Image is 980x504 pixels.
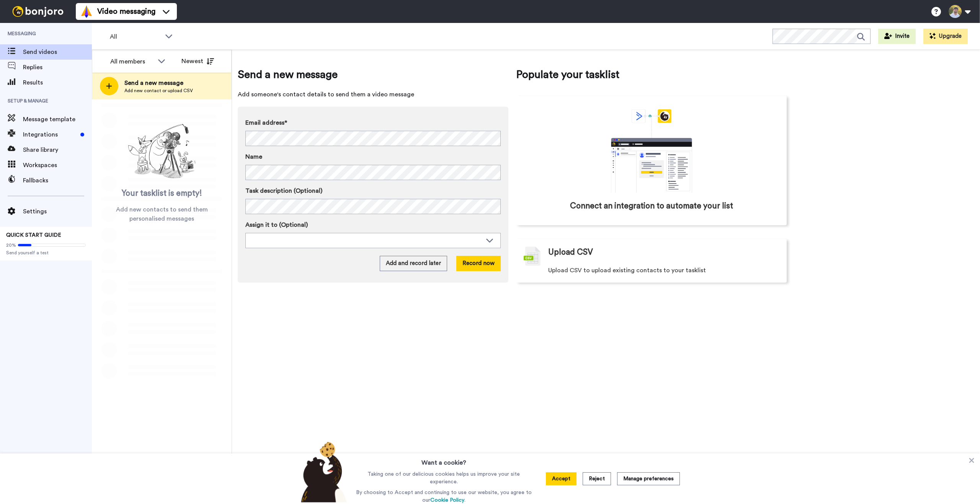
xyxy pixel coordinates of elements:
[80,5,93,18] img: vm-color.svg
[456,256,501,271] button: Record now
[23,78,92,87] span: Results
[23,161,92,170] span: Workspaces
[583,472,611,485] button: Reject
[124,78,193,88] span: Send a new message
[110,32,161,41] span: All
[176,54,220,69] button: Newest
[516,67,787,82] span: Populate your tasklist
[546,472,577,485] button: Accept
[548,266,706,275] span: Upload CSV to upload existing contacts to your tasklist
[97,6,155,17] span: Video messaging
[617,472,680,485] button: Manage preferences
[23,176,92,185] span: Fallbacks
[103,205,220,223] span: Add new contacts to send them personalised messages
[923,29,968,44] button: Upgrade
[354,489,534,504] p: By choosing to Accept and continuing to use our website, you agree to our .
[548,247,593,258] span: Upload CSV
[238,90,508,99] span: Add someone's contact details to send them a video message
[524,247,541,266] img: csv-grey.png
[238,67,508,82] span: Send a new message
[23,115,92,124] span: Message template
[23,145,92,154] span: Share library
[9,6,67,17] img: bj-logo-header-white.svg
[878,29,916,44] button: Invite
[110,57,154,66] div: All members
[380,256,447,271] button: Add and record later
[23,207,92,216] span: Settings
[23,130,77,139] span: Integrations
[6,232,61,238] span: QUICK START GUIDE
[245,118,501,127] label: Email address*
[354,470,534,486] p: Taking one of our delicious cookies helps us improve your site experience.
[245,152,262,161] span: Name
[124,121,200,182] img: ready-set-action.png
[245,220,501,229] label: Assign it to (Optional)
[245,186,501,195] label: Task description (Optional)
[594,109,709,193] div: animation
[6,242,16,248] span: 20%
[421,454,466,467] h3: Want a cookie?
[570,200,733,212] span: Connect an integration to automate your list
[122,188,202,199] span: Your tasklist is empty!
[430,497,464,503] a: Cookie Policy
[124,88,193,94] span: Add new contact or upload CSV
[6,250,86,256] span: Send yourself a test
[23,47,92,57] span: Send videos
[294,441,351,502] img: bear-with-cookie.png
[23,63,92,72] span: Replies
